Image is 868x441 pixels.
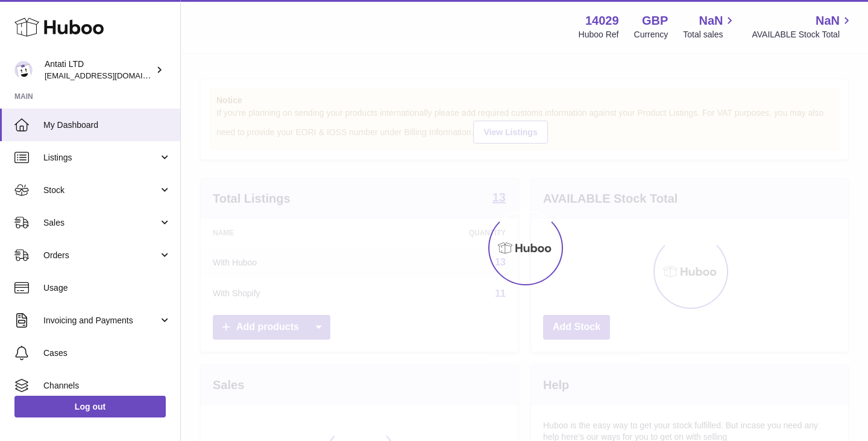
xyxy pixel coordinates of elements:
strong: 14029 [585,13,619,29]
div: Currency [634,29,668,40]
a: NaN AVAILABLE Stock Total [752,13,854,40]
span: Sales [43,217,159,229]
span: Channels [43,380,171,392]
strong: GBP [642,13,668,29]
span: NaN [699,13,723,29]
span: AVAILABLE Stock Total [752,29,854,40]
span: Invoicing and Payments [43,315,159,326]
span: Stock [43,185,159,196]
span: Listings [43,152,159,163]
span: Total sales [683,29,737,40]
div: Huboo Ref [579,29,619,40]
span: Cases [43,347,171,359]
a: Log out [14,396,166,417]
span: My Dashboard [43,119,171,131]
span: [EMAIL_ADDRESS][DOMAIN_NAME] [45,71,177,80]
a: NaN Total sales [683,13,737,40]
div: Antati LTD [45,59,153,81]
span: Orders [43,250,159,261]
span: NaN [816,13,840,29]
span: Usage [43,282,171,294]
img: toufic@antatiskin.com [14,61,33,79]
